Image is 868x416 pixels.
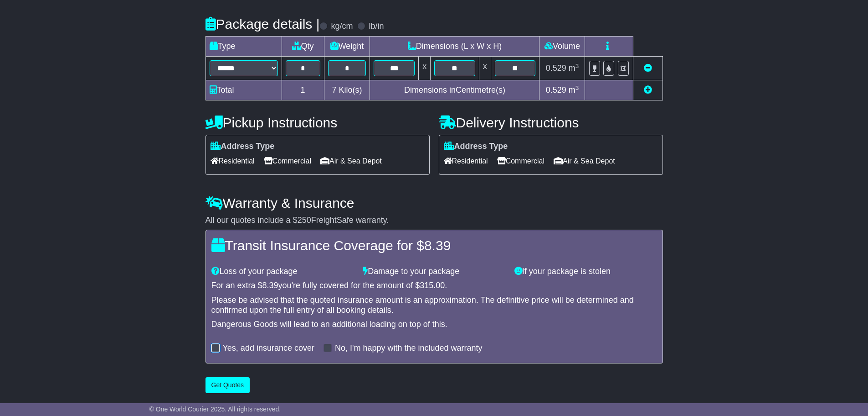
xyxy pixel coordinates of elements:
span: Commercial [497,154,544,168]
span: 7 [332,85,336,95]
div: Please be advised that the quoted insurance amount is an approximation. The definitive price will... [211,295,657,315]
a: Remove this item [644,63,652,73]
td: Qty [282,37,324,57]
span: Residential [444,154,488,168]
h4: Pickup Instructions [205,115,430,130]
span: Commercial [264,154,311,168]
span: Air & Sea Depot [320,154,382,168]
td: Kilo(s) [324,80,370,100]
td: 1 [282,80,324,100]
td: Weight [324,37,370,57]
span: 8.39 [424,238,451,253]
span: 0.529 [546,85,566,95]
span: 315.00 [420,281,445,290]
h4: Package details | [205,16,320,32]
label: Yes, add insurance cover [223,343,314,353]
div: Damage to your package [358,267,510,277]
label: kg/cm [331,21,353,32]
div: For an extra $ you're fully covered for the amount of $ . [211,281,657,291]
h4: Warranty & Insurance [205,195,663,211]
span: Residential [211,154,255,168]
td: x [419,57,431,80]
label: lb/in [369,21,384,32]
td: Total [205,80,282,100]
div: All our quotes include a $ FreightSafe warranty. [205,216,663,226]
label: Address Type [444,142,508,152]
span: 8.39 [262,281,278,290]
div: If your package is stolen [510,267,662,277]
span: Air & Sea Depot [554,154,615,168]
button: Get Quotes [205,377,250,393]
h4: Delivery Instructions [439,115,663,130]
td: Type [205,37,282,57]
td: Dimensions (L x W x H) [370,37,539,57]
span: m [569,85,579,95]
h4: Transit Insurance Coverage for $ [211,238,657,253]
label: No, I'm happy with the included warranty [335,343,483,353]
span: m [569,63,579,73]
span: © One World Courier 2025. All rights reserved. [149,405,281,413]
div: Dangerous Goods will lead to an additional loading on top of this. [211,320,657,330]
span: 250 [298,216,311,225]
sup: 3 [575,84,579,91]
a: Add new item [644,85,652,95]
label: Address Type [211,142,275,152]
sup: 3 [575,63,579,69]
span: 0.529 [546,63,566,73]
td: x [479,57,491,80]
td: Dimensions in Centimetre(s) [370,80,539,100]
div: Loss of your package [207,267,359,277]
td: Volume [539,37,585,57]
